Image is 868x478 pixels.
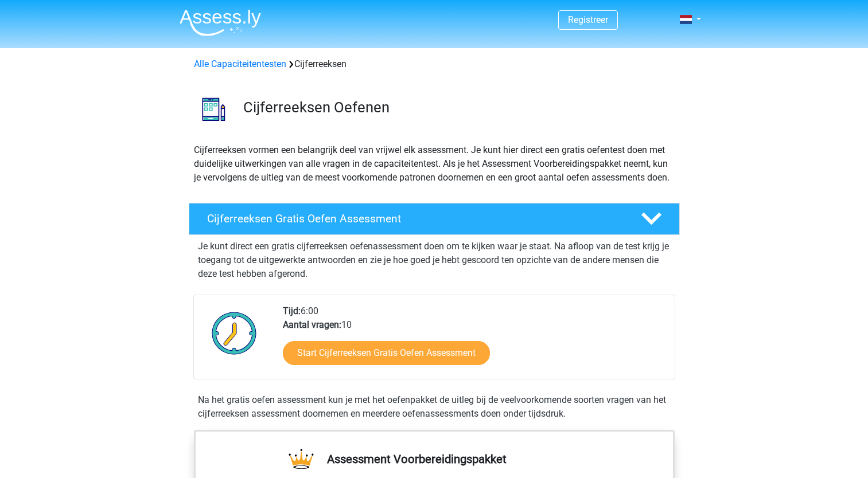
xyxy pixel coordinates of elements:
[283,319,341,330] b: Aantal vragen:
[207,212,622,225] h4: Cijferreeksen Gratis Oefen Assessment
[184,203,684,235] a: Cijferreeksen Gratis Oefen Assessment
[189,57,679,71] div: Cijferreeksen
[193,393,675,421] div: Na het gratis oefen assessment kun je met het oefenpakket de uitleg bij de veelvoorkomende soorte...
[283,341,490,365] a: Start Cijferreeksen Gratis Oefen Assessment
[568,14,608,25] a: Registreer
[198,240,671,281] p: Je kunt direct een gratis cijferreeksen oefenassessment doen om te kijken waar je staat. Na afloo...
[194,58,286,69] a: Alle Capaciteitentesten
[180,9,261,36] img: Assessly
[274,304,674,379] div: 6:00 10
[194,143,675,185] p: Cijferreeksen vormen een belangrijk deel van vrijwel elk assessment. Je kunt hier direct een grat...
[243,99,671,116] h3: Cijferreeksen Oefenen
[189,85,238,134] img: cijferreeksen
[205,304,263,362] img: Klok
[283,305,301,316] b: Tijd:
